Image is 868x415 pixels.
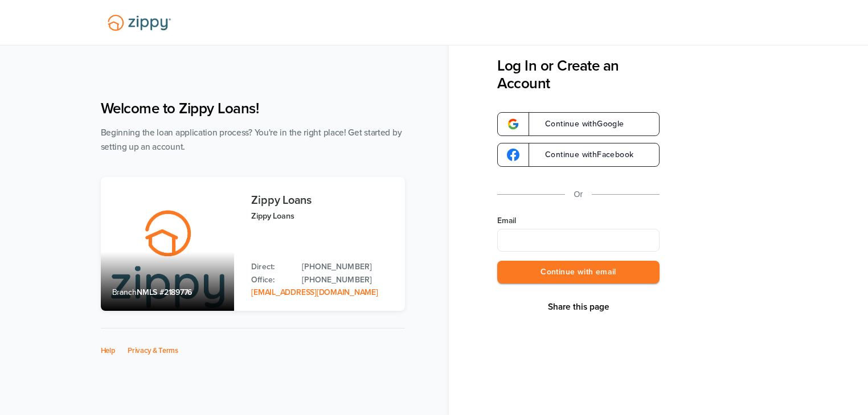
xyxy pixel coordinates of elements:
[544,301,613,313] button: Share This Page
[497,57,660,92] h3: Log In or Create an Account
[101,100,405,117] h1: Welcome to Zippy Loans!
[534,151,633,159] span: Continue with Facebook
[507,118,519,130] img: google-logo
[497,261,660,284] button: Continue with email
[137,287,192,297] span: NMLS #2189776
[251,194,393,207] h3: Zippy Loans
[497,229,660,252] input: Email Address
[534,120,624,128] span: Continue with Google
[497,215,660,227] label: Email
[497,143,660,167] a: google-logoContinue withFacebook
[251,209,393,223] p: Zippy Loans
[128,346,178,355] a: Privacy & Terms
[101,346,116,355] a: Help
[302,261,393,273] a: Direct Phone: 512-975-2947
[101,128,402,152] span: Beginning the loan application process? You're in the right place! Get started by setting up an a...
[251,287,378,297] a: Email Address: zippyguide@zippymh.com
[112,287,137,297] span: Branch
[497,112,660,136] a: google-logoContinue withGoogle
[101,10,178,36] img: Lender Logo
[507,149,519,161] img: google-logo
[574,187,583,202] p: Or
[302,274,393,286] a: Office Phone: 512-975-2947
[251,274,290,286] p: Office:
[251,261,290,273] p: Direct:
